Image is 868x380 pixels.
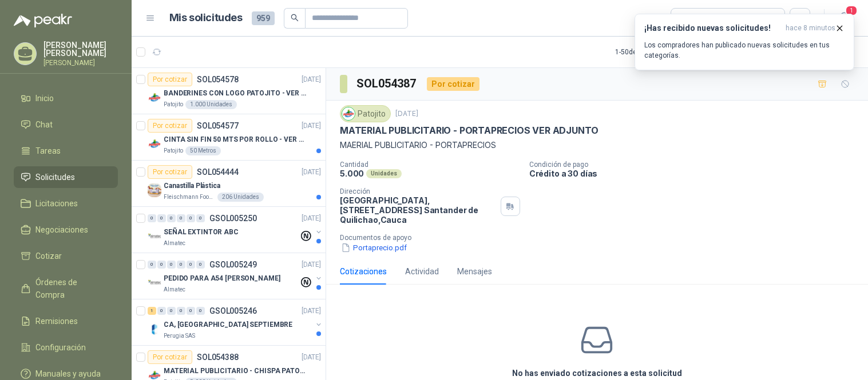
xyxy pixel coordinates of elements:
p: Almatec [164,239,185,248]
div: 0 [196,214,205,222]
div: 1 - 50 de 855 [615,43,685,61]
p: Documentos de apoyo [340,234,863,242]
a: Por cotizarSOL054577[DATE] Company LogoCINTA SIN FIN 50 MTS POR ROLLO - VER DOC ADJUNTOPatojito50... [132,114,326,161]
a: Por cotizarSOL054444[DATE] Company LogoCanastilla PlásticaFleischmann Foods S.A.206 Unidades [132,161,326,207]
span: search [291,14,299,22]
span: hace 8 minutos [786,23,835,33]
p: SEÑAL EXTINTOR ABC [164,227,239,238]
p: MAERIAL PUBLICITARIO - PORTAPRECIOS [340,139,854,151]
a: Por cotizarSOL054578[DATE] Company LogoBANDERINES CON LOGO PATOJITO - VER DOC ADJUNTOPatojito1.00... [132,68,326,114]
p: [DATE] [302,167,321,178]
div: 1.000 Unidades [185,100,237,109]
div: Mensajes [457,265,492,278]
span: Negociaciones [35,223,88,236]
p: GSOL005249 [209,261,257,269]
span: Manuales y ayuda [35,367,101,380]
p: Canastilla Plástica [164,181,220,191]
p: Dirección [340,187,496,195]
a: 1 0 0 0 0 0 GSOL005246[DATE] Company LogoCA, [GEOGRAPHIC_DATA] SEPTIEMBREPerugia SAS [148,304,323,341]
div: 0 [177,261,185,269]
div: Por cotizar [148,350,192,364]
img: Company Logo [148,183,161,197]
img: Company Logo [148,91,161,105]
p: [PERSON_NAME] [PERSON_NAME] [43,41,118,57]
div: 0 [196,261,205,269]
div: 0 [177,307,185,315]
span: Configuración [35,341,86,354]
div: 0 [157,214,166,222]
img: Company Logo [342,107,355,120]
div: 0 [167,214,176,222]
span: Inicio [35,92,54,105]
div: 0 [177,214,185,222]
div: Por cotizar [148,119,192,133]
span: Licitaciones [35,197,78,210]
div: Unidades [366,169,402,178]
p: SOL054578 [197,75,239,83]
div: 0 [196,307,205,315]
p: [DATE] [395,109,418,119]
button: Portaprecio.pdf [340,242,408,254]
div: 50 Metros [185,146,221,155]
a: Cotizar [14,245,118,267]
span: Chat [35,118,53,131]
p: Patojito [164,100,183,109]
p: Condición de pago [529,161,863,169]
button: 1 [834,8,854,29]
p: SOL054444 [197,168,239,176]
p: PEDIDO PARA A54 [PERSON_NAME] [164,273,280,284]
span: Solicitudes [35,171,75,183]
p: CINTA SIN FIN 50 MTS POR ROLLO - VER DOC ADJUNTO [164,134,306,145]
div: 0 [167,261,176,269]
h1: Mis solicitudes [169,10,243,26]
div: Actividad [405,265,439,278]
p: Los compradores han publicado nuevas solicitudes en tus categorías. [644,40,845,61]
p: [GEOGRAPHIC_DATA], [STREET_ADDRESS] Santander de Quilichao , Cauca [340,195,496,225]
p: MATERIAL PUBLICITARIO - CHISPA PATOJITO VER ADJUNTO [164,366,306,377]
span: Cotizar [35,250,62,262]
div: 206 Unidades [217,193,264,202]
p: Cantidad [340,161,520,169]
p: Crédito a 30 días [529,169,863,178]
a: 0 0 0 0 0 0 GSOL005250[DATE] Company LogoSEÑAL EXTINTOR ABCAlmatec [148,211,323,248]
a: Licitaciones [14,193,118,214]
div: 0 [187,214,195,222]
a: Tareas [14,140,118,162]
p: Patojito [164,146,183,155]
p: [DATE] [302,121,321,131]
div: 0 [157,261,166,269]
p: CA, [GEOGRAPHIC_DATA] SEPTIEMBRE [164,319,292,330]
p: Perugia SAS [164,331,195,341]
p: [DATE] [302,259,321,270]
img: Company Logo [148,276,161,290]
div: Por cotizar [148,165,192,179]
img: Logo peakr [14,14,72,27]
p: [PERSON_NAME] [43,59,118,66]
img: Company Logo [148,137,161,151]
p: Almatec [164,285,185,294]
h3: No has enviado cotizaciones a esta solicitud [512,367,682,379]
a: Configuración [14,337,118,358]
span: 1 [845,5,858,16]
div: 1 [148,307,156,315]
p: SOL054388 [197,353,239,361]
div: 0 [187,261,195,269]
a: Chat [14,114,118,135]
p: SOL054577 [197,122,239,130]
a: Solicitudes [14,166,118,188]
img: Company Logo [148,230,161,243]
p: 5.000 [340,169,364,178]
div: 0 [167,307,176,315]
p: [DATE] [302,74,321,85]
a: Negociaciones [14,219,118,241]
div: Cotizaciones [340,265,387,278]
span: Tareas [35,145,61,157]
span: Remisiones [35,315,78,327]
p: [DATE] [302,306,321,317]
div: 0 [148,261,156,269]
a: Órdenes de Compra [14,271,118,306]
div: 0 [148,214,156,222]
p: [DATE] [302,213,321,224]
p: MATERIAL PUBLICITARIO - PORTAPRECIOS VER ADJUNTO [340,125,598,137]
img: Company Logo [148,322,161,336]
